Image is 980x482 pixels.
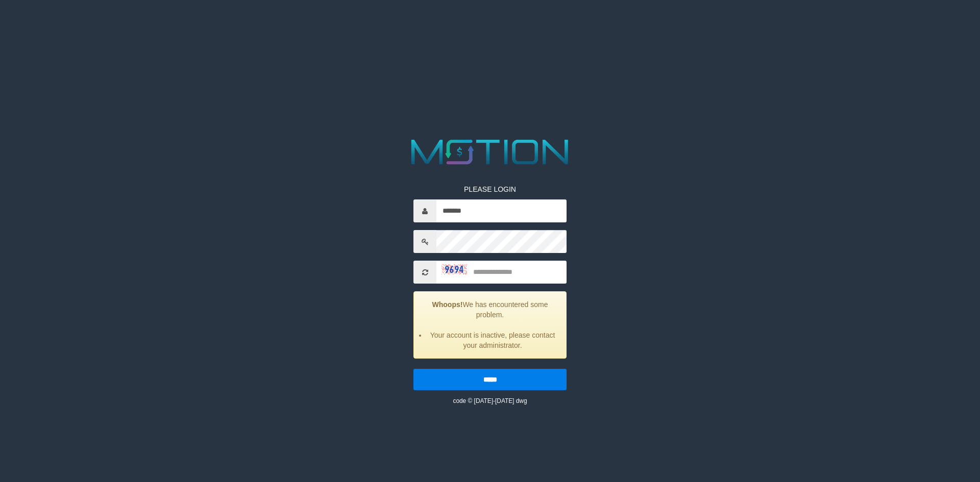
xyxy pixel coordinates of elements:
[404,135,576,169] img: MOTION_logo.png
[413,184,567,194] p: PLEASE LOGIN
[413,291,567,359] div: We has encountered some problem.
[442,264,467,274] img: captcha
[453,397,527,404] small: code © [DATE]-[DATE] dwg
[427,330,558,350] li: Your account is inactive, please contact your administrator.
[432,300,463,309] strong: Whoops!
